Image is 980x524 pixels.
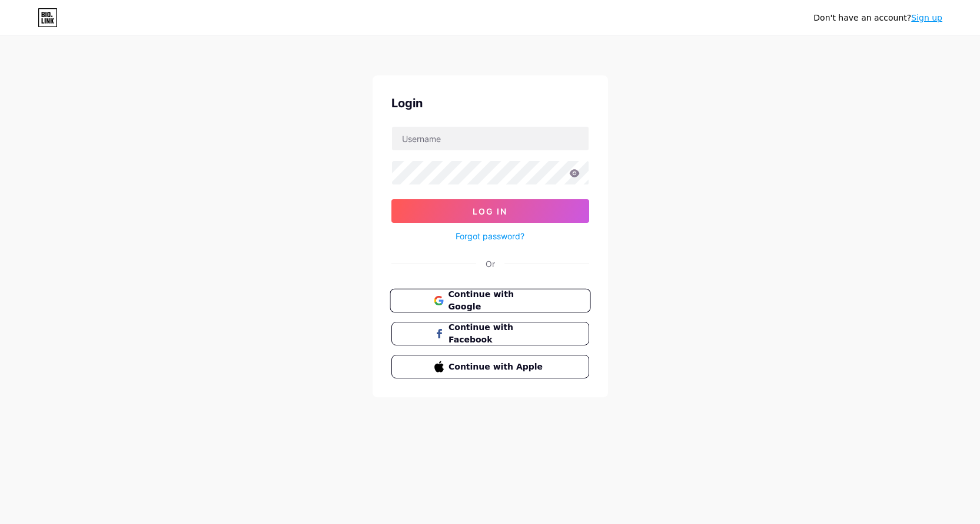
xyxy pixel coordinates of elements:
[390,289,590,313] button: Continue with Google
[391,355,589,378] button: Continue with Apple
[391,322,589,345] button: Continue with Facebook
[813,12,942,24] div: Don't have an account?
[486,258,495,270] div: Or
[911,13,942,22] a: Sign up
[448,288,546,314] span: Continue with Google
[391,199,589,223] button: Log In
[456,230,524,242] a: Forgot password?
[392,127,589,150] input: Username
[391,94,589,112] div: Login
[391,289,589,312] a: Continue with Google
[449,321,546,346] span: Continue with Facebook
[449,361,546,373] span: Continue with Apple
[473,206,507,216] span: Log In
